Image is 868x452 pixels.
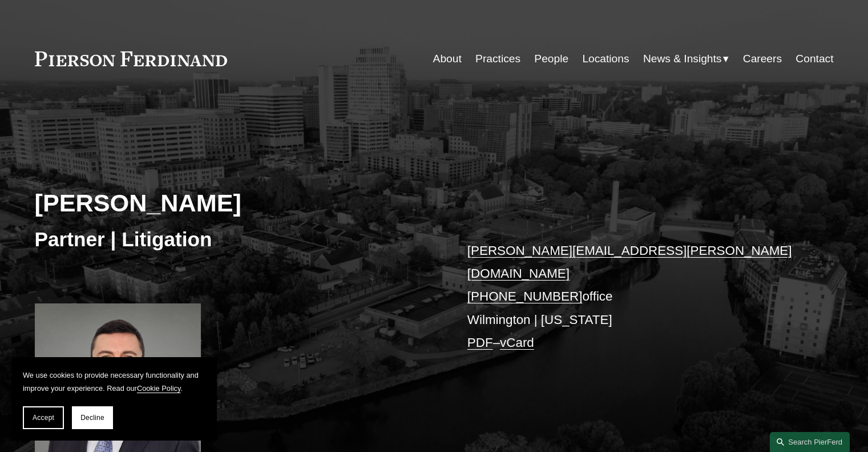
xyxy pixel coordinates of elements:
[433,48,462,70] a: About
[770,432,850,452] a: Search this site
[35,188,434,218] h2: [PERSON_NAME]
[582,48,629,70] a: Locations
[23,406,64,429] button: Accept
[137,384,181,393] a: Cookie Policy
[467,289,583,303] a: [PHONE_NUMBER]
[534,48,568,70] a: People
[80,414,104,422] span: Decline
[35,227,434,252] h3: Partner | Litigation
[475,48,520,70] a: Practices
[467,239,800,355] p: office Wilmington | [US_STATE] –
[33,414,54,422] span: Accept
[467,335,493,350] a: PDF
[500,335,534,350] a: vCard
[23,369,205,395] p: We use cookies to provide necessary functionality and improve your experience. Read our .
[643,48,729,70] a: folder dropdown
[467,243,792,281] a: [PERSON_NAME][EMAIL_ADDRESS][PERSON_NAME][DOMAIN_NAME]
[796,48,833,70] a: Contact
[11,357,217,441] section: Cookie banner
[643,49,722,69] span: News & Insights
[72,406,113,429] button: Decline
[743,48,782,70] a: Careers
